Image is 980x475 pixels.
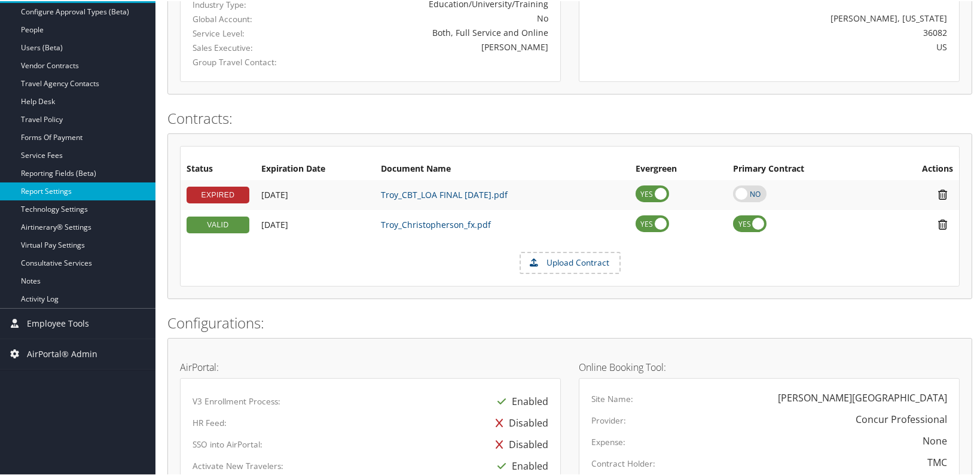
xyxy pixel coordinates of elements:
div: Concur Professional [856,411,947,425]
label: Site Name: [591,392,633,404]
label: Group Travel Contact: [193,55,299,67]
span: [DATE] [261,188,288,199]
th: Status [181,157,255,179]
div: Disabled [490,411,548,433]
h2: Contracts: [167,107,972,127]
div: Add/Edit Date [261,188,369,199]
label: Sales Executive: [193,41,299,53]
label: Global Account: [193,12,299,24]
div: Add/Edit Date [261,218,369,229]
div: EXPIRED [187,185,249,202]
a: Troy_CBT_LOA FINAL [DATE].pdf [381,188,508,199]
label: Activate New Travelers: [193,459,283,471]
div: Both, Full Service and Online [317,25,548,38]
div: US [685,39,947,52]
i: Remove Contract [932,217,953,230]
h2: Configurations: [167,312,972,332]
label: Service Level: [193,26,299,38]
th: Actions [880,157,959,179]
div: [PERSON_NAME] [317,39,548,52]
th: Expiration Date [255,157,375,179]
div: No [317,11,548,23]
div: None [923,433,947,447]
span: [DATE] [261,218,288,229]
span: Employee Tools [27,307,89,337]
div: [PERSON_NAME][GEOGRAPHIC_DATA] [778,389,947,404]
h4: Online Booking Tool: [579,361,960,371]
label: SSO into AirPortal: [193,437,262,449]
div: 36082 [685,25,947,38]
label: Provider: [591,413,626,425]
label: Expense: [591,435,625,447]
label: Upload Contract [521,252,619,272]
span: AirPortal® Admin [27,338,97,368]
div: [PERSON_NAME], [US_STATE] [685,11,947,23]
i: Remove Contract [932,187,953,200]
label: HR Feed: [193,416,227,428]
a: Troy_Christopherson_fx.pdf [381,218,491,229]
div: VALID [187,215,249,232]
div: Enabled [491,389,548,411]
label: V3 Enrollment Process: [193,394,280,406]
th: Document Name [375,157,630,179]
div: TMC [927,454,947,468]
label: Contract Holder: [591,456,655,468]
th: Primary Contract [727,157,880,179]
h4: AirPortal: [180,361,561,371]
th: Evergreen [630,157,727,179]
div: Disabled [490,433,548,454]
